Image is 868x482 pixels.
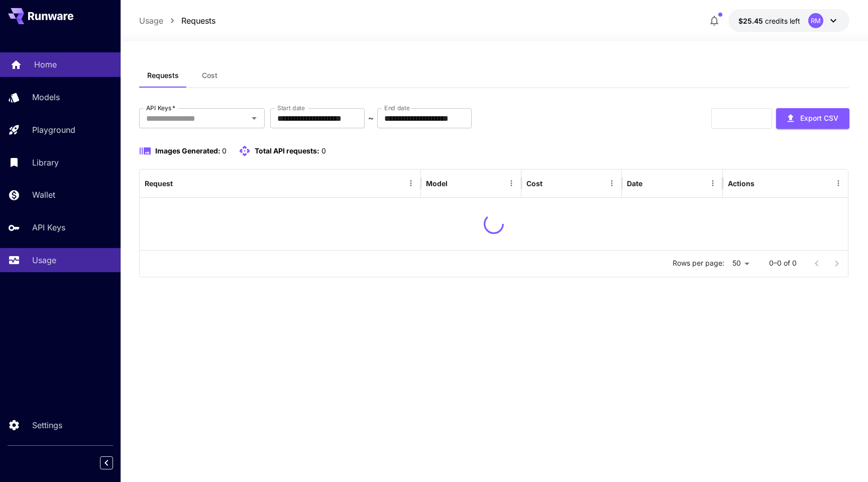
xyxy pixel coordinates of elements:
[139,15,215,27] nav: breadcrumb
[765,17,800,25] span: credits left
[181,15,215,27] a: Requests
[808,13,823,28] div: RM
[544,176,558,190] button: Sort
[247,111,261,125] button: Open
[706,176,720,190] button: Menu
[32,156,59,169] p: Library
[776,108,849,129] button: Export CSV
[728,9,849,32] button: $25.45338RM
[673,258,724,268] p: Rows per page:
[605,176,619,190] button: Menu
[769,258,797,268] p: 0–0 of 0
[32,221,65,233] p: API Keys
[368,112,374,124] p: ~
[321,146,326,155] span: 0
[504,176,518,190] button: Menu
[32,254,56,266] p: Usage
[32,124,75,136] p: Playground
[222,146,227,155] span: 0
[738,17,765,25] span: $25.45
[627,179,642,188] div: Date
[449,176,463,190] button: Sort
[728,179,754,188] div: Actions
[526,179,542,188] div: Cost
[32,91,60,103] p: Models
[831,176,845,190] button: Menu
[255,146,319,155] span: Total API requests:
[277,104,305,112] label: Start date
[139,15,163,27] a: Usage
[643,176,658,190] button: Sort
[728,256,753,271] div: 50
[202,71,218,80] span: Cost
[404,176,418,190] button: Menu
[146,104,175,112] label: API Keys
[738,16,800,26] div: $25.45338
[32,419,62,431] p: Settings
[147,71,179,80] span: Requests
[107,454,121,472] div: Collapse sidebar
[100,456,113,469] button: Collapse sidebar
[426,179,448,188] div: Model
[32,189,55,201] p: Wallet
[34,58,57,70] p: Home
[384,104,409,112] label: End date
